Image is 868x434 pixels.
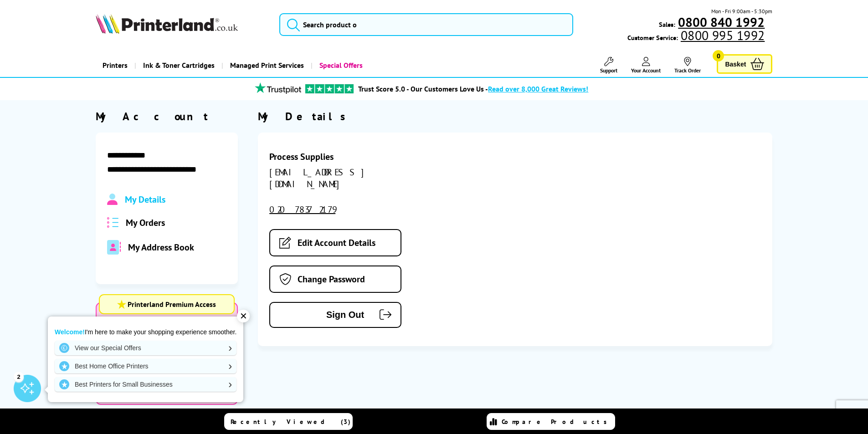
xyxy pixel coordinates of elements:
a: Basket 0 [717,54,772,74]
img: all-order.svg [107,217,119,228]
img: Profile.svg [107,194,118,205]
a: View our Special Offers [55,341,236,355]
div: My Account [96,109,238,123]
span: Printerland Premium Access [128,300,216,309]
span: Basket [725,58,746,70]
a: Support [600,57,617,74]
div: Process Supplies [269,151,431,163]
a: Printerland Logo [96,14,268,36]
a: Printers [96,54,134,77]
a: Recently Viewed (3) [224,413,353,430]
strong: Welcome! [55,328,85,336]
a: Track Order [674,57,701,74]
div: [EMAIL_ADDRESS][DOMAIN_NAME] [269,166,431,190]
img: address-book-duotone-solid.svg [107,240,121,255]
span: Sign Out [284,310,364,320]
span: My Address Book [128,241,194,253]
img: trustpilot rating [251,82,305,94]
span: Recently Viewed (3) [231,418,351,426]
span: 0 [713,50,724,61]
a: Your Account [631,57,661,74]
a: 0800 995 1992 [679,27,772,44]
a: 0800 840 1992 [675,18,772,27]
a: Trust Score 5.0 - Our Customers Love Us -Read over 8,000 Great Reviews! [358,84,588,93]
input: Search product o [279,13,573,36]
a: 0800 840 1992 [677,14,772,31]
a: Best Printers for Small Businesses [55,377,236,392]
img: Printerland Logo [96,14,238,34]
span: Ink & Toner Cartridges [143,54,215,77]
span: Mon - Fri 9:00am - 5:30pm [711,7,772,15]
a: Compare Products [487,413,615,430]
div: My Details [258,109,772,123]
a: Change Password [269,266,401,293]
a: Special Offers [311,54,370,77]
a: 020 7837 2179 [269,204,343,215]
div: ✕ [237,310,250,322]
button: Sign Out [269,302,401,328]
p: I'm here to make your shopping experience smoother. [55,328,236,336]
a: Ink & Toner Cartridges [134,54,221,77]
span: My Orders [126,217,165,229]
span: Customer Service: [627,31,772,42]
div: 2 [14,372,24,382]
span: Support [600,67,617,74]
span: Your Account [631,67,661,74]
a: Edit Account Details [269,229,401,256]
span: Read over 8,000 Great Reviews! [488,84,588,93]
a: Managed Print Services [221,54,311,77]
span: Sales: [659,20,675,29]
span: Compare Products [502,418,612,426]
span: My Details [125,194,165,205]
a: Best Home Office Printers [55,359,236,373]
img: trustpilot rating [305,84,354,93]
